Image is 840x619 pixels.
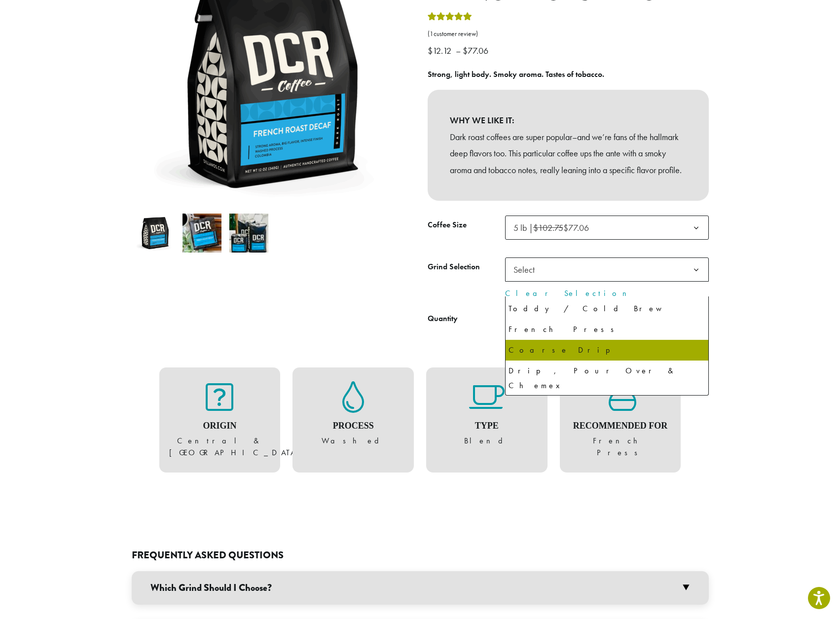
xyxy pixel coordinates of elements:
[533,222,563,233] del: $102.75
[183,214,221,253] img: French Roast Decaf - Image 2
[428,29,709,39] a: (1customer review)
[436,421,538,432] h4: Type
[229,214,268,253] img: French Roast Decaf - Image 3
[428,313,458,325] div: Quantity
[570,421,671,432] h4: Recommended For
[302,381,404,447] figure: Washed
[136,214,175,253] img: French Roast Decaf
[450,112,687,129] b: WHY WE LIKE IT:
[505,288,709,299] a: Clear Selection
[513,222,589,233] span: 5 lb | $77.06
[509,364,705,393] div: Drip, Pour Over & Chemex
[428,260,505,274] label: Grind Selection
[509,343,705,358] div: Coarse Drip
[505,257,709,282] span: Select
[450,129,687,179] p: Dark roast coffees are super popular–and we’re fans of the hallmark deep flavors too. This partic...
[169,421,271,432] h4: Origin
[505,216,709,240] span: 5 lb | $102.75 $77.06
[456,45,461,56] span: –
[132,549,709,561] h2: Frequently Asked Questions
[463,45,468,56] span: $
[509,301,705,316] div: Toddy / Cold Brew
[510,218,599,237] span: 5 lb | $102.75 $77.06
[428,45,433,56] span: $
[169,381,271,459] figure: Central & [GEOGRAPHIC_DATA]
[463,45,491,56] bdi: 77.06
[428,218,505,232] label: Coffee Size
[509,322,705,337] div: French Press
[436,381,538,447] figure: Blend
[132,571,709,605] h3: Which Grind Should I Choose?
[510,260,545,279] span: Select
[428,45,454,56] bdi: 12.12
[570,381,671,459] figure: French Press
[428,11,472,26] div: Rated 5.00 out of 5
[430,30,434,38] span: 1
[428,69,604,79] b: Strong, light body. Smoky aroma. Tastes of tobacco.
[302,421,404,432] h4: Process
